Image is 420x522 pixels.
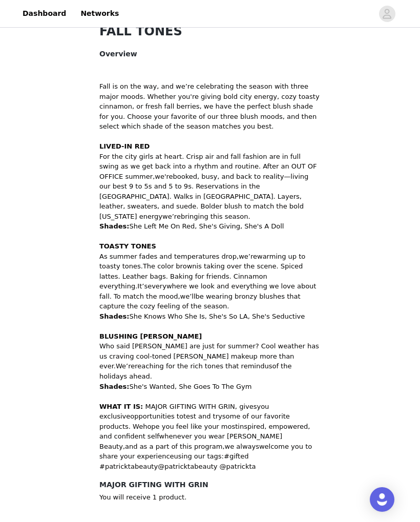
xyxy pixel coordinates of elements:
[99,463,105,470] span: #
[370,487,394,512] div: Open Intercom Messenger
[99,221,321,232] p: She Left Me On Red, She's Giving, She's A Doll
[99,49,321,59] h4: Overview
[155,173,173,180] span: we're
[99,403,143,410] strong: WHAT IT IS:
[239,403,257,410] span: gives
[137,282,148,290] span: It’s
[99,412,290,430] span: some of our favorite products
[99,479,321,490] h4: MAJOR GIFTING WITH GRIN
[99,332,202,340] span: BLUSHING [PERSON_NAME]
[222,452,224,460] span: :
[99,81,321,132] p: Fall is on the way, and we’re celebrating the season with three major moods. Whether you're givin...
[130,412,183,420] span: opportunities to
[16,2,72,25] a: Dashboard
[162,213,181,220] span: we’re
[139,423,143,430] span: e
[99,253,239,260] span: As summer fades and temperatures drop,
[99,452,260,470] span: perience
[125,443,137,450] span: and
[99,311,321,322] p: She Knows Who She Is, She's So LA, She's Seductive
[99,312,129,320] strong: Shades:
[99,142,150,150] span: LIVED-IN RED
[222,443,224,450] span: ,
[158,463,217,470] span: @patricktabeauty
[174,452,218,460] span: using our tag
[239,253,257,260] span: we’re
[105,463,158,470] span: patricktabeauty
[145,403,235,410] span: MAJOR GIFTING WITH GRIN
[229,452,249,460] span: gifted
[99,262,303,290] span: is taking over the scene. Spiced lattes. Leather bags. Baking for friends. Cinnamon everything.
[99,432,282,450] span: whenever you wear [PERSON_NAME] Beauty,
[129,423,131,430] span: .
[99,383,129,390] strong: Shades:
[99,382,321,392] p: She's Wanted, She Goes To The Gym
[133,423,139,430] span: W
[264,362,272,370] span: us
[99,153,317,180] span: For the city girls at heart. Crisp air and fall fashion are in full swing as we get back into a r...
[114,362,116,370] span: .
[143,262,197,270] span: The color brown
[180,293,196,300] span: we’ll
[99,242,156,250] span: TOASTY TONES
[241,362,265,370] span: remind
[74,2,125,25] a: Networks
[99,362,291,380] span: of the holidays ahead.
[235,403,237,410] span: ,
[99,293,301,310] span: be wearing bronzy blushes that capture the cozy feeling of the season.
[99,282,316,300] span: everywhere we look and everything we love about fall. To match the mood,
[225,443,259,450] span: we always
[116,362,135,370] span: We’re
[382,6,392,22] div: avatar
[135,362,239,370] span: reaching for the rich tones that
[99,412,130,420] span: exclusive
[114,432,159,440] span: confident self
[99,342,319,370] span: Who said [PERSON_NAME] are just for summer? Cool weather has us craving cool-toned [PERSON_NAME] ...
[183,412,222,420] span: test and try
[143,423,238,430] span: hope you feel like your most
[257,403,269,410] span: you
[218,452,222,460] span: s
[99,222,129,230] strong: Shades:
[224,452,229,460] span: #
[181,213,250,220] span: bringing this season.
[99,173,308,220] span: booked, busy, and back to reality—living our best 9 to 5s and 5 to 9s. Reservations in the [GEOGR...
[99,492,321,503] p: You will receive 1 product.
[140,443,223,450] span: as a part of this program
[220,463,256,470] span: @patrickta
